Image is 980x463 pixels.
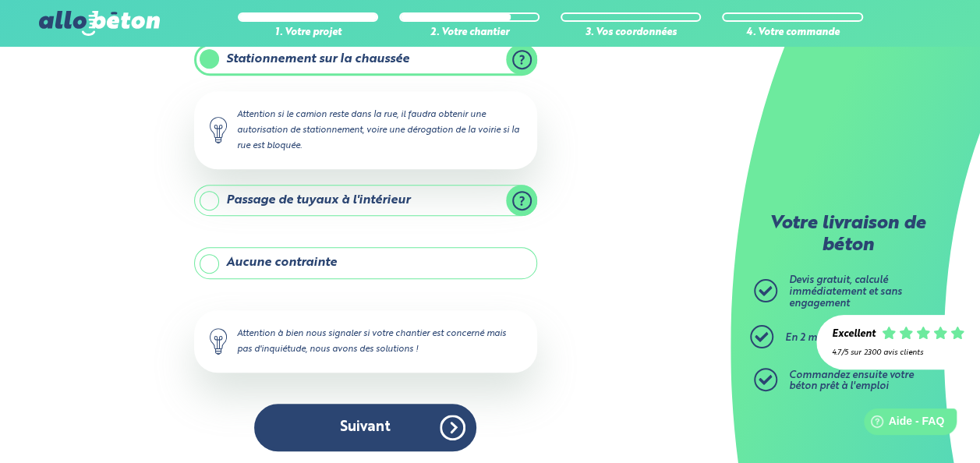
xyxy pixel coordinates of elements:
div: 2. Votre chantier [399,27,540,39]
div: Attention si le camion reste dans la rue, il faudra obtenir une autorisation de stationnement, vo... [194,91,537,169]
div: 4. Votre commande [722,27,862,39]
button: Suivant [254,404,476,451]
div: 4.7/5 sur 2300 avis clients [832,348,964,357]
iframe: Help widget launcher [841,402,963,446]
span: En 2 minutes top chrono [785,333,901,343]
label: Aucune contrainte [194,247,537,278]
span: Commandez ensuite votre béton prêt à l'emploi [789,370,914,392]
img: allobéton [39,11,159,36]
span: Devis gratuit, calculé immédiatement et sans engagement [789,275,902,308]
p: Votre livraison de béton [758,214,937,256]
label: Passage de tuyaux à l'intérieur [194,185,537,216]
div: Excellent [832,329,876,341]
label: Stationnement sur la chaussée [194,44,537,75]
div: 3. Vos coordonnées [561,27,701,39]
div: 1. Votre projet [238,27,378,39]
div: Attention à bien nous signaler si votre chantier est concerné mais pas d'inquiétude, nous avons d... [194,310,537,373]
